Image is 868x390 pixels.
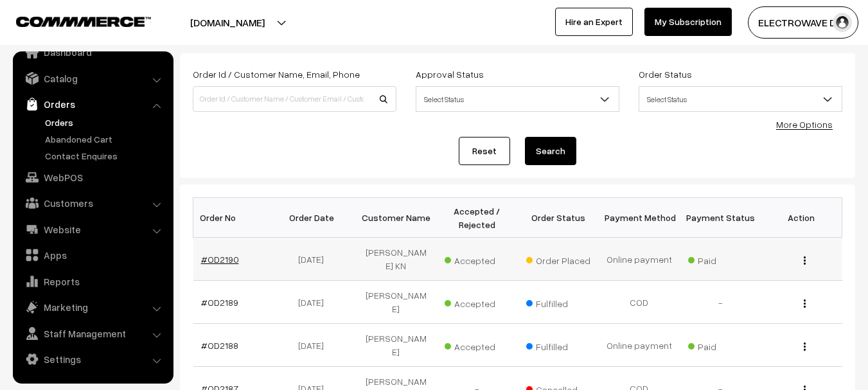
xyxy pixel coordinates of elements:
[16,40,169,64] a: Dashboard
[16,166,169,189] a: WebPOS
[16,13,128,28] a: COMMMERCE
[16,296,169,319] a: Marketing
[274,238,355,281] td: [DATE]
[748,6,858,39] button: ELECTROWAVE DE…
[274,281,355,324] td: [DATE]
[355,238,436,281] td: [PERSON_NAME] KN
[193,86,396,112] input: Order Id / Customer Name / Customer Email / Customer Phone
[16,17,151,26] img: COMMMERCE
[355,281,436,324] td: [PERSON_NAME]
[680,281,761,324] td: -
[639,88,842,111] span: Select Status
[459,137,510,165] a: Reset
[599,198,680,238] th: Payment Method
[416,88,619,111] span: Select Status
[518,198,599,238] th: Order Status
[525,137,576,165] button: Search
[201,297,238,308] a: #OD2189
[639,86,842,112] span: Select Status
[688,337,752,353] span: Paid
[445,251,509,267] span: Accepted
[761,198,842,238] th: Action
[445,294,509,310] span: Accepted
[42,149,169,163] a: Contact Enquires
[526,294,590,310] span: Fulfilled
[193,67,360,81] label: Order Id / Customer Name, Email, Phone
[16,348,169,371] a: Settings
[274,198,355,238] th: Order Date
[416,86,619,112] span: Select Status
[16,218,169,241] a: Website
[526,251,590,267] span: Order Placed
[776,119,833,130] a: More Options
[16,270,169,293] a: Reports
[644,8,732,36] a: My Subscription
[416,67,484,81] label: Approval Status
[274,324,355,367] td: [DATE]
[355,324,436,367] td: [PERSON_NAME]
[599,238,680,281] td: Online payment
[680,198,761,238] th: Payment Status
[804,342,806,351] img: Menu
[833,13,852,32] img: user
[16,244,169,267] a: Apps
[436,198,517,238] th: Accepted / Rejected
[688,251,752,267] span: Paid
[193,198,274,238] th: Order No
[804,299,806,308] img: Menu
[599,281,680,324] td: COD
[42,116,169,129] a: Orders
[555,8,633,36] a: Hire an Expert
[16,191,169,215] a: Customers
[201,254,239,265] a: #OD2190
[599,324,680,367] td: Online payment
[16,322,169,345] a: Staff Management
[16,67,169,90] a: Catalog
[445,337,509,353] span: Accepted
[145,6,310,39] button: [DOMAIN_NAME]
[201,340,238,351] a: #OD2188
[526,337,590,353] span: Fulfilled
[639,67,692,81] label: Order Status
[355,198,436,238] th: Customer Name
[804,256,806,265] img: Menu
[16,93,169,116] a: Orders
[42,132,169,146] a: Abandoned Cart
